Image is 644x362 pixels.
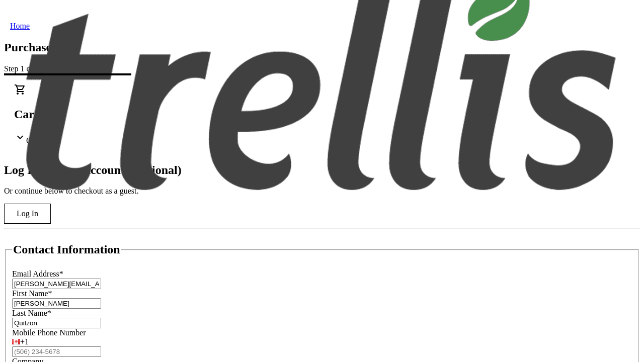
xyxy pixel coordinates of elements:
input: (506) 234-5678 [12,346,101,357]
span: Log In [17,209,38,218]
label: Email Address* [12,269,63,278]
label: Mobile Phone Number [12,328,86,337]
button: Log In [4,204,51,224]
label: First Name* [12,289,52,298]
label: Last Name* [12,309,51,317]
